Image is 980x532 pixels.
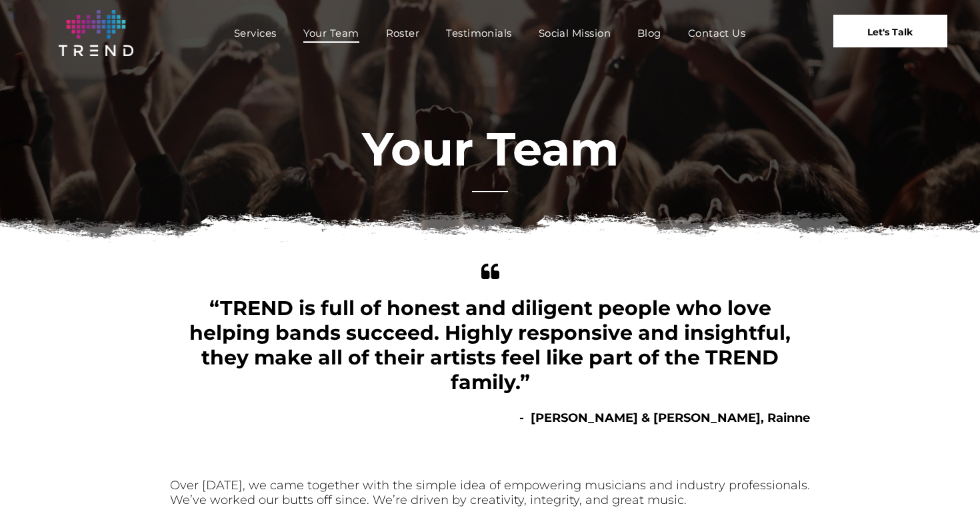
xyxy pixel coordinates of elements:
[170,478,810,507] font: Over [DATE], we came together with the simple idea of empowering musicians and industry professio...
[675,23,759,43] a: Contact Us
[433,23,525,43] a: Testimonials
[519,411,810,425] b: - [PERSON_NAME] & [PERSON_NAME], Rainne
[525,23,624,43] a: Social Mission
[362,120,619,178] font: Your Team
[740,377,980,532] iframe: Chat Widget
[221,23,290,43] a: Services
[373,23,433,43] a: Roster
[189,296,791,394] span: “TREND is full of honest and diligent people who love helping bands succeed. Highly responsive an...
[867,15,913,49] span: Let's Talk
[59,10,133,56] img: logo
[624,23,675,43] a: Blog
[290,23,373,43] a: Your Team
[833,15,947,47] a: Let's Talk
